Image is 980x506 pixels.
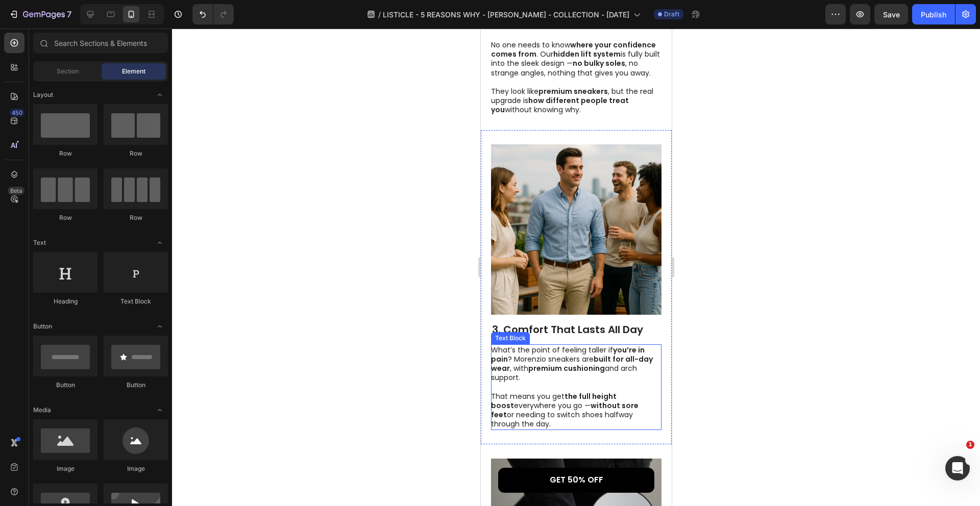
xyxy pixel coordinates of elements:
[33,464,97,473] div: Image
[883,10,900,19] span: Save
[122,67,145,76] span: Element
[33,322,52,331] span: Button
[33,406,51,415] span: Media
[945,456,970,480] iframe: Intercom live chat
[104,464,168,473] div: Image
[33,213,97,222] div: Row
[378,9,381,20] span: /
[383,9,629,20] span: LISTICLE - 5 REASONS WHY - [PERSON_NAME] - COLLECTION - [DATE]
[33,381,97,390] div: Button
[104,149,168,158] div: Row
[4,4,76,24] button: 7
[10,109,24,117] div: 450
[912,4,955,24] button: Publish
[152,87,168,103] span: Toggle open
[8,187,24,195] div: Beta
[664,10,679,19] span: Draft
[57,67,79,76] span: Section
[104,213,168,222] div: Row
[33,238,46,247] span: Text
[67,8,71,20] p: 7
[33,297,97,306] div: Heading
[104,297,168,306] div: Text Block
[33,149,97,158] div: Row
[33,90,53,99] span: Layout
[921,9,946,20] div: Publish
[481,29,672,506] iframe: Design area
[966,441,974,449] span: 1
[152,318,168,335] span: Toggle open
[192,4,234,24] div: Undo/Redo
[152,235,168,251] span: Toggle open
[152,402,168,418] span: Toggle open
[104,381,168,390] div: Button
[33,33,168,53] input: Search Sections & Elements
[874,4,908,24] button: Save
